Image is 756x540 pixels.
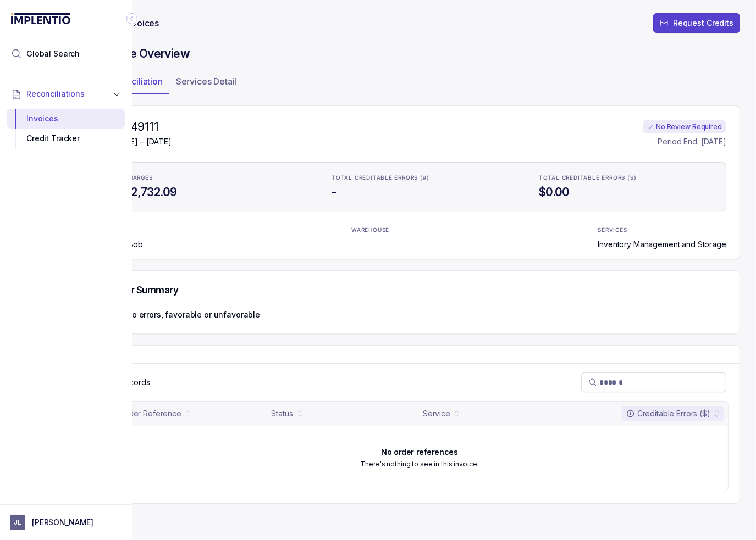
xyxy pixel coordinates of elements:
[124,185,300,200] h4: $2,732.09
[539,175,637,181] p: TOTAL CREDITABLE ERRORS ($)
[26,88,85,99] span: Reconciliations
[106,75,163,88] p: Reconciliation
[272,408,293,419] div: Status
[10,515,25,530] span: User initials
[325,167,514,207] li: Statistic TOTAL CREDITABLE ERRORS (#)
[113,136,172,147] p: [DATE] – [DATE]
[120,408,181,419] div: Order Reference
[176,75,237,88] p: Services Detail
[113,377,150,388] p: 0 Records
[332,185,507,200] h4: -
[15,129,117,148] div: Credit Tracker
[113,377,150,388] div: Remaining page entries
[99,73,169,94] li: Tab Reconciliation
[113,162,726,211] ul: Statistic Highlights
[653,13,740,33] button: Request Credits
[658,136,726,147] p: Period End: [DATE]
[26,48,80,59] span: Global Search
[99,46,740,62] h4: Invoice Overview
[7,82,125,106] button: Reconciliations
[532,167,721,207] li: Statistic TOTAL CREDITABLE ERRORS ($)
[539,185,715,200] h4: $0.00
[673,18,733,29] p: Request Credits
[124,175,153,181] p: CHARGES
[332,175,429,181] p: TOTAL CREDITABLE ERRORS (#)
[125,12,139,25] div: Collapse Icon
[360,459,478,470] p: There's nothing to see in this invoice.
[643,120,726,133] div: No Review Required
[598,227,627,233] p: SERVICES
[99,73,740,94] ul: Tab Group
[113,119,172,135] h4: #8149111
[381,448,457,457] h6: No order references
[126,309,260,320] div: No errors, favorable or unfavorable
[169,73,244,94] li: Tab Services Detail
[423,408,450,419] div: Service
[7,107,125,151] div: Reconciliations
[118,167,307,207] li: Statistic CHARGES
[10,515,122,530] button: User initials[PERSON_NAME]
[626,408,710,419] div: Creditable Errors ($)
[113,284,178,296] h5: Error Summary
[351,227,389,233] p: WAREHOUSE
[112,18,159,29] p: All Invoices
[15,109,117,129] div: Invoices
[32,517,93,528] p: [PERSON_NAME]
[598,239,726,250] p: Inventory Management and Storage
